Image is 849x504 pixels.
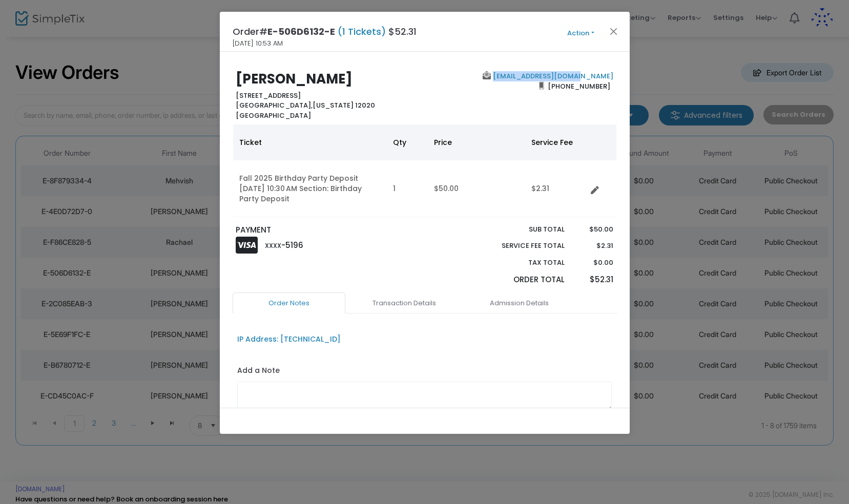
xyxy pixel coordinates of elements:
span: XXXX [265,241,281,250]
div: Data table [233,124,616,217]
span: [PHONE_NUMBER] [544,78,613,94]
span: -5196 [281,240,303,250]
a: [EMAIL_ADDRESS][DOMAIN_NAME] [491,71,613,81]
a: Order Notes [233,292,345,314]
p: $2.31 [575,241,613,251]
p: Order Total [478,274,565,286]
td: $50.00 [428,160,525,217]
th: Qty [387,124,428,160]
td: 1 [387,160,428,217]
a: Admission Details [463,292,576,314]
label: Add a Note [237,365,280,379]
p: $0.00 [575,258,613,268]
p: PAYMENT [236,224,420,236]
th: Price [428,124,525,160]
th: Ticket [233,124,387,160]
p: $52.31 [575,274,613,286]
span: [DATE] 10:53 AM [233,38,283,49]
b: [STREET_ADDRESS] [US_STATE] 12020 [GEOGRAPHIC_DATA] [236,91,375,120]
button: Action [550,28,612,39]
button: Close [607,25,620,38]
p: $50.00 [575,224,613,235]
h4: Order# $52.31 [233,25,417,38]
span: E-506D6132-E [267,25,335,38]
span: [GEOGRAPHIC_DATA], [236,100,313,110]
td: $2.31 [525,160,587,217]
th: Service Fee [525,124,587,160]
span: (1 Tickets) [335,25,388,38]
p: Service Fee Total [478,241,565,251]
td: Fall 2025 Birthday Party Deposit [DATE] 10:30 AM Section: Birthday Party Deposit [233,160,387,217]
a: Transaction Details [348,292,461,314]
p: Tax Total [478,258,565,268]
b: [PERSON_NAME] [236,70,353,88]
div: IP Address: [TECHNICAL_ID] [237,334,341,345]
p: Sub total [478,224,565,235]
